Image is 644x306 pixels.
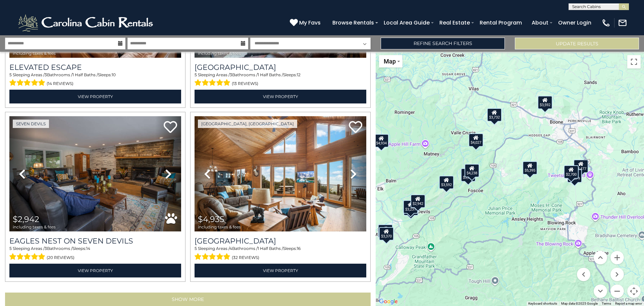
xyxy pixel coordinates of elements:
a: View Property [195,264,366,277]
span: 16 [297,246,301,251]
img: phone-regular-white.png [601,18,611,28]
span: 3 [45,246,47,251]
span: 12 [297,72,301,77]
a: Open this area in Google Maps (opens a new window) [377,297,399,306]
span: 5 [9,246,12,251]
span: $2,942 [13,214,39,224]
a: Add to favorites [164,120,177,135]
button: Map camera controls [627,285,641,298]
span: including taxes & fees [13,51,56,55]
a: [GEOGRAPHIC_DATA] [195,63,366,72]
span: including taxes & fees [198,225,241,229]
button: Move down [594,285,607,298]
div: $3,732 [487,108,502,121]
a: [GEOGRAPHIC_DATA] [195,236,366,246]
button: Move up [594,251,607,264]
h3: Mountain Top Lodge [195,236,366,246]
img: thumbnail_163278980.jpeg [195,116,366,231]
span: My Favs [299,18,321,27]
span: Map data ©2025 Google [561,302,598,305]
span: (13 reviews) [232,79,258,88]
button: Move left [577,268,590,281]
button: Change map style [379,55,402,68]
a: Browse Rentals [329,17,377,29]
a: Eagles Nest on Seven Devils [9,236,181,246]
div: $4,238 [465,164,479,177]
div: $4,027 [469,133,483,147]
div: $3,477 [574,160,588,173]
button: Zoom in [610,251,624,264]
button: Keyboard shortcuts [528,301,557,306]
span: (20 reviews) [47,253,74,262]
div: $3,370 [379,227,394,240]
a: Report a map error [615,302,642,305]
a: Elevated Escape [9,63,181,72]
span: 3 [230,72,232,77]
h3: Grouse Moor Lodge [195,63,366,72]
span: 5 [9,72,12,77]
span: $4,935 [198,214,224,224]
div: Sleeping Areas / Bathrooms / Sleeps: [9,72,181,88]
a: [GEOGRAPHIC_DATA], [GEOGRAPHIC_DATA] [198,120,297,128]
button: Toggle fullscreen view [627,55,641,69]
button: Move right [610,268,624,281]
a: Real Estate [436,17,473,29]
a: Rental Program [476,17,525,29]
a: My Favs [290,18,322,27]
a: Refine Search Filters [381,38,505,49]
div: $3,882 [378,224,393,238]
img: thumbnail_163272540.jpeg [9,116,181,231]
div: $4,934 [374,134,389,147]
span: (32 reviews) [232,253,259,262]
div: $5,395 [523,161,537,174]
span: 1 Half Baths / [72,72,98,77]
span: (14 reviews) [47,79,73,88]
span: 1 Half Baths / [258,246,283,251]
span: including taxes & fees [198,51,241,55]
img: mail-regular-white.png [618,18,627,28]
button: Update Results [515,38,639,49]
a: View Property [9,90,181,103]
div: $6,579 [567,169,582,182]
a: View Property [9,264,181,277]
a: Seven Devils [13,120,49,128]
div: $3,592 [439,175,454,189]
span: Map [384,58,396,65]
span: including taxes & fees [13,225,56,229]
a: Local Area Guide [380,17,433,29]
span: 1 Half Baths / [258,72,283,77]
div: Sleeping Areas / Bathrooms / Sleeps: [195,246,366,262]
span: 10 [112,72,116,77]
div: Sleeping Areas / Bathrooms / Sleeps: [9,246,181,262]
div: $3,641 [461,168,476,181]
span: 4 [229,246,232,251]
img: Google [377,297,399,306]
a: Owner Login [555,17,595,29]
button: Show More [5,293,371,306]
a: About [528,17,552,29]
a: View Property [195,90,366,103]
button: Zoom out [610,285,624,298]
span: 5 [195,246,197,251]
div: $2,700 [564,165,579,178]
span: 14 [86,246,90,251]
span: 3 [45,72,47,77]
div: $2,942 [411,194,425,208]
div: Sleeping Areas / Bathrooms / Sleeps: [195,72,366,88]
span: 5 [195,72,197,77]
a: Terms (opens in new tab) [602,302,611,305]
div: $3,696 [404,202,418,215]
a: Add to favorites [349,120,362,135]
div: $3,592 [538,96,552,109]
img: White-1-2.png [17,13,156,33]
div: $3,231 [403,200,418,214]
